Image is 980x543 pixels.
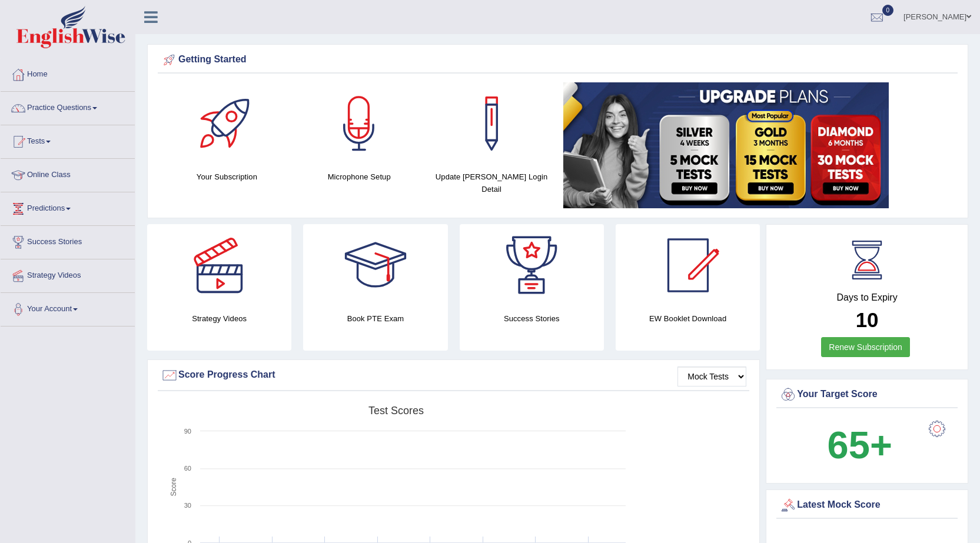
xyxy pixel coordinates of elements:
[299,171,420,183] h4: Microphone Setup
[170,478,178,497] tspan: Score
[460,312,604,325] h4: Success Stories
[1,293,135,322] a: Your Account
[184,465,191,472] text: 60
[856,308,879,331] b: 10
[779,386,955,404] div: Your Target Score
[368,405,424,417] tspan: Test scores
[161,51,955,69] div: Getting Started
[779,292,955,303] h4: Days to Expiry
[779,497,955,514] div: Latest Mock Score
[1,192,135,222] a: Predictions
[616,312,760,325] h4: EW Booklet Download
[147,312,291,325] h4: Strategy Videos
[1,125,135,155] a: Tests
[303,312,447,325] h4: Book PTE Exam
[1,259,135,289] a: Strategy Videos
[1,58,135,88] a: Home
[184,428,191,435] text: 90
[1,92,135,121] a: Practice Questions
[1,159,135,188] a: Online Class
[821,337,910,357] a: Renew Subscription
[1,226,135,255] a: Success Stories
[563,82,889,208] img: small5.jpg
[882,5,894,16] span: 0
[161,367,746,384] div: Score Progress Chart
[167,171,287,183] h4: Your Subscription
[828,424,892,467] b: 65+
[184,502,191,509] text: 30
[431,171,552,195] h4: Update [PERSON_NAME] Login Detail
